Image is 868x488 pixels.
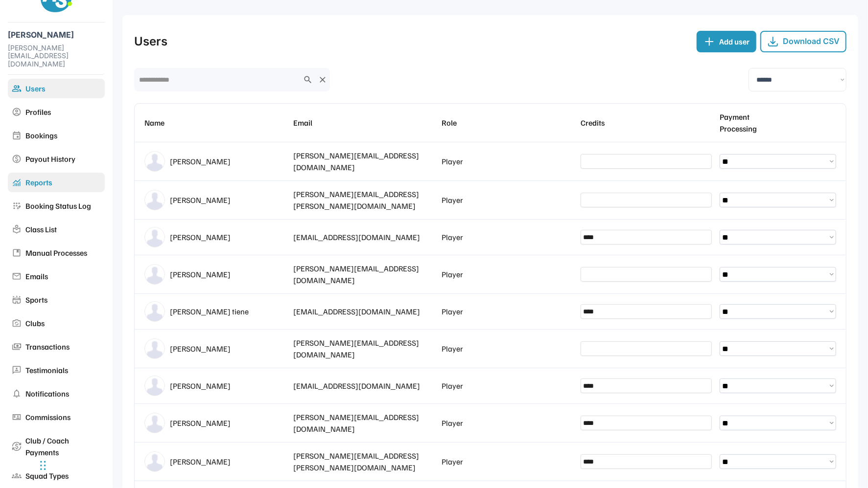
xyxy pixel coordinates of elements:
[293,231,434,243] div: [EMAIL_ADDRESS][DOMAIN_NAME]
[293,411,434,435] div: [PERSON_NAME][EMAIL_ADDRESS][DOMAIN_NAME]
[25,247,101,259] div: Manual Processes
[293,337,434,360] div: [PERSON_NAME][EMAIL_ADDRESS][DOMAIN_NAME]
[25,470,101,482] div: Squad Types
[12,107,22,117] img: account_circle_24dp_909090_FILL0_wght400_GRAD0_opsz24.svg
[25,223,101,235] div: Class List
[134,33,167,50] div: Users
[12,177,22,187] img: monitoring_24dp_2596BE_FILL0_wght400_GRAD0_opsz24.svg
[293,188,434,212] div: [PERSON_NAME][EMAIL_ADDRESS][PERSON_NAME][DOMAIN_NAME]
[293,263,434,286] div: [PERSON_NAME][EMAIL_ADDRESS][DOMAIN_NAME]
[12,84,22,93] img: group_24dp_2596BE_FILL0_wght400_GRAD0_opsz24.svg
[442,343,464,355] div: Player
[442,231,464,243] div: Player
[25,200,101,212] div: Booking Status Log
[25,294,101,306] div: Sports
[12,271,22,281] img: mail_24dp_909090_FILL0_wght400_GRAD0_opsz24.svg
[170,231,285,243] div: [PERSON_NAME]
[25,317,101,329] div: Clubs
[170,456,285,467] div: [PERSON_NAME]
[442,155,464,167] div: Player
[293,117,434,129] div: Email
[293,150,434,173] div: [PERSON_NAME][EMAIL_ADDRESS][DOMAIN_NAME]
[8,30,105,40] div: [PERSON_NAME]
[170,380,285,392] div: [PERSON_NAME]
[25,411,101,423] div: Commissions
[719,36,750,47] div: Add user
[25,106,101,118] div: Profiles
[170,268,285,280] div: [PERSON_NAME]
[25,130,101,141] div: Bookings
[293,380,434,392] div: [EMAIL_ADDRESS][DOMAIN_NAME]
[170,155,285,167] div: [PERSON_NAME]
[25,364,101,376] div: Testimonials
[12,412,22,422] img: universal_currency_24dp_909090_FILL0_wght400_GRAD0_opsz24.svg
[442,268,464,280] div: Player
[12,201,22,211] img: app_registration_24dp_909090_FILL0_wght400_GRAD0_opsz24.svg
[170,343,285,355] div: [PERSON_NAME]
[12,365,22,375] img: 3p_24dp_909090_FILL0_wght400_GRAD0_opsz24.svg
[25,177,101,188] div: Reports
[12,318,22,328] img: party_mode_24dp_909090_FILL0_wght400_GRAD0_opsz24.svg
[170,194,285,206] div: [PERSON_NAME]
[12,154,22,164] img: paid_24dp_909090_FILL0_wght400_GRAD0_opsz24.svg
[25,153,101,165] div: Payout History
[25,388,101,399] div: Notifications
[170,306,285,317] div: [PERSON_NAME] tiene
[293,450,434,473] div: [PERSON_NAME][EMAIL_ADDRESS][PERSON_NAME][DOMAIN_NAME]
[442,194,464,206] div: Player
[8,44,105,68] div: [PERSON_NAME][EMAIL_ADDRESS][DOMAIN_NAME]
[12,295,22,305] img: stadium_24dp_909090_FILL0_wght400_GRAD0_opsz24.svg
[293,306,434,317] div: [EMAIL_ADDRESS][DOMAIN_NAME]
[12,131,22,140] img: event_24dp_909090_FILL0_wght400_GRAD0_opsz24.svg
[442,117,573,129] div: Role
[720,111,836,134] div: Payment Processing
[442,417,464,429] div: Player
[25,341,101,353] div: Transactions
[12,224,22,234] img: local_library_24dp_909090_FILL0_wght400_GRAD0_opsz24.svg
[144,117,285,129] div: Name
[442,456,464,467] div: Player
[581,117,712,129] div: Credits
[12,342,22,352] img: payments_24dp_909090_FILL0_wght400_GRAD0_opsz24.svg
[25,435,101,458] div: Club / Coach Payments
[12,248,22,258] img: developer_guide_24dp_909090_FILL0_wght400_GRAD0_opsz24.svg
[442,306,464,317] div: Player
[170,417,285,429] div: [PERSON_NAME]
[12,389,22,399] img: notifications_24dp_909090_FILL0_wght400_GRAD0_opsz24.svg
[442,380,464,392] div: Player
[25,270,101,282] div: Emails
[783,37,840,46] div: Download CSV
[25,83,101,94] div: Users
